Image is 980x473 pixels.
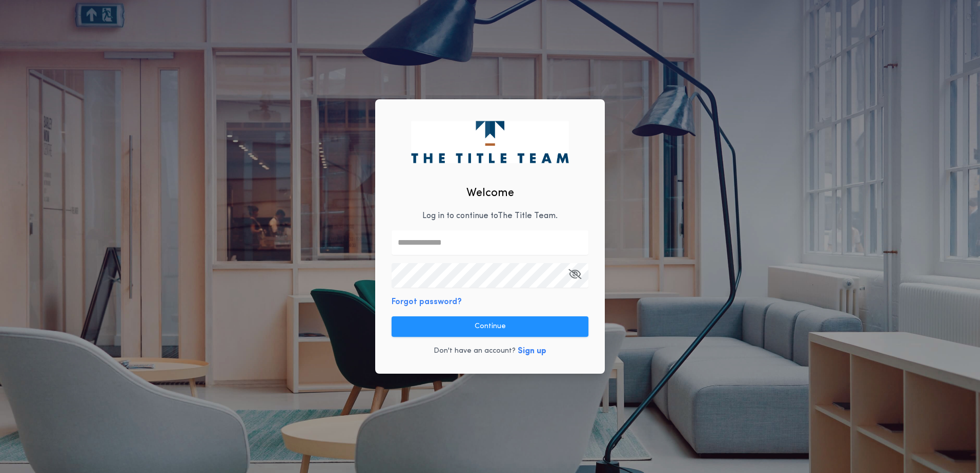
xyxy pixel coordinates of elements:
[422,210,558,222] p: Log in to continue to The Title Team .
[392,316,588,337] button: Continue
[411,121,568,163] img: logo
[434,346,516,356] p: Don't have an account?
[466,185,514,202] h2: Welcome
[518,345,546,357] button: Sign up
[392,296,462,308] button: Forgot password?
